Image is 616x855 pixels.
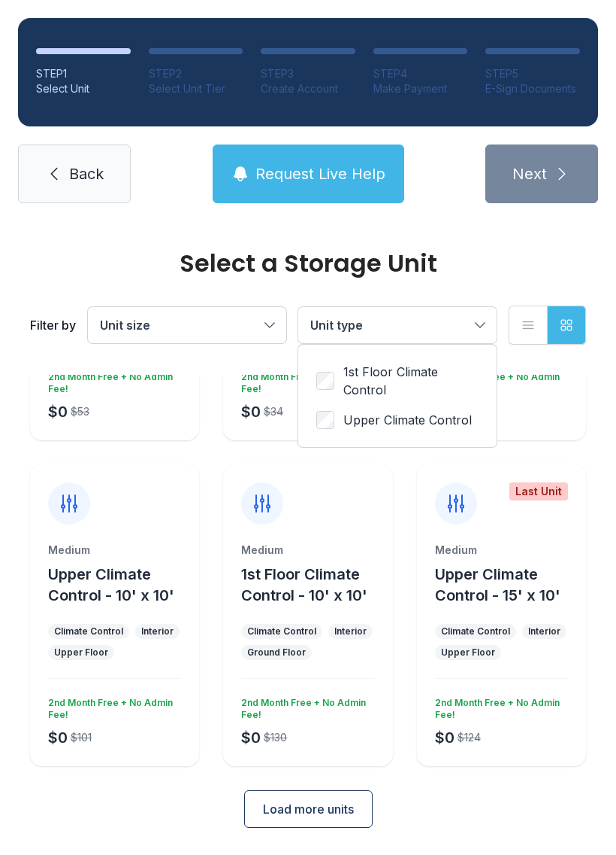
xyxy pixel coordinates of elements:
[334,625,367,637] div: Interior
[435,727,454,748] div: $0
[298,307,497,343] button: Unit type
[261,81,355,96] div: Create Account
[373,66,468,81] div: STEP 4
[343,411,472,429] span: Upper Climate Control
[42,365,181,395] div: 2nd Month Free + No Admin Fee!
[310,318,363,333] span: Unit type
[48,401,68,422] div: $0
[71,730,92,745] div: $101
[241,543,374,558] div: Medium
[435,564,580,606] button: Upper Climate Control - 15' x 10'
[48,564,193,606] button: Upper Climate Control - 10' x 10'
[241,564,386,606] button: 1st Floor Climate Control - 10' x 10'
[241,727,261,748] div: $0
[141,625,174,637] div: Interior
[71,404,89,419] div: $53
[429,365,568,395] div: 2nd Month Free + No Admin Fee!
[485,66,580,81] div: STEP 5
[42,691,181,721] div: 2nd Month Free + No Admin Fee!
[509,482,568,501] div: Last Unit
[429,691,568,721] div: 2nd Month Free + No Admin Fee!
[30,316,76,334] div: Filter by
[30,251,586,275] div: Select a Storage Unit
[435,543,568,558] div: Medium
[48,727,68,748] div: $0
[373,81,468,96] div: Make Payment
[247,647,306,659] div: Ground Floor
[316,411,334,429] input: Upper Climate Control
[48,565,174,604] span: Upper Climate Control - 10' x 10'
[485,81,580,96] div: E-Sign Documents
[441,647,495,659] div: Upper Floor
[316,372,334,390] input: 1st Floor Climate Control
[241,401,261,422] div: $0
[247,625,316,637] div: Climate Control
[241,565,367,604] span: 1st Floor Climate Control - 10' x 10'
[263,800,354,818] span: Load more units
[88,307,286,343] button: Unit size
[528,625,560,637] div: Interior
[343,363,479,399] span: 1st Floor Climate Control
[235,365,374,395] div: 2nd Month Free + No Admin Fee!
[48,543,181,558] div: Medium
[54,647,108,659] div: Upper Floor
[235,691,374,721] div: 2nd Month Free + No Admin Fee!
[36,66,131,81] div: STEP 1
[255,163,385,184] span: Request Live Help
[457,730,481,745] div: $124
[264,404,283,419] div: $34
[36,81,131,96] div: Select Unit
[264,730,287,745] div: $130
[149,66,243,81] div: STEP 2
[54,625,123,637] div: Climate Control
[441,625,510,637] div: Climate Control
[261,66,355,81] div: STEP 3
[100,318,150,333] span: Unit size
[69,163,104,184] span: Back
[149,81,243,96] div: Select Unit Tier
[435,565,560,604] span: Upper Climate Control - 15' x 10'
[512,163,547,184] span: Next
